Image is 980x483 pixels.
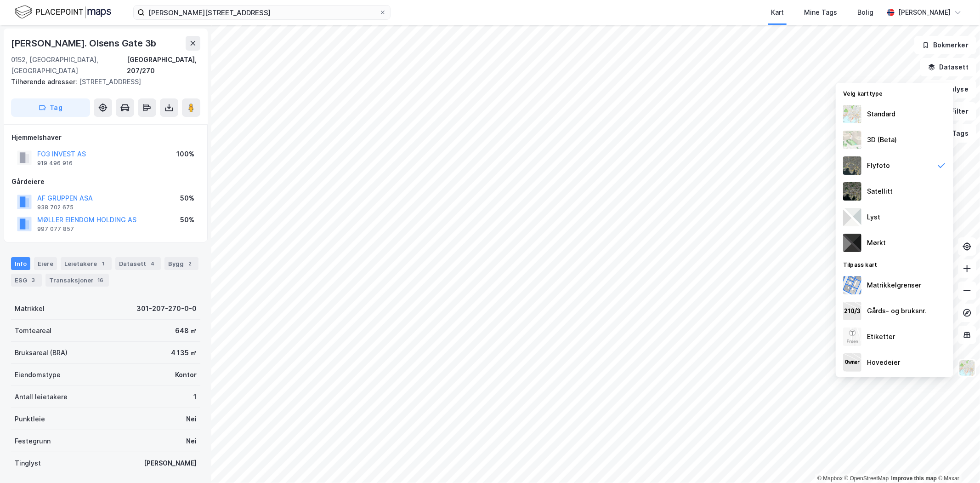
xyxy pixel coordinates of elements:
[804,7,837,18] div: Mine Tags
[914,36,976,54] button: Bokmerker
[11,176,200,187] div: Gårdeiere
[843,276,861,294] img: cadastreBorders.cfe08de4b5ddd52a10de.jpeg
[15,391,68,402] div: Antall leietakere
[11,98,90,117] button: Tag
[843,156,861,175] img: Z
[11,257,30,270] div: Info
[15,414,45,425] div: Punktleie
[15,303,45,314] div: Matrikkel
[136,303,197,314] div: 301-207-270-0-0
[15,369,61,380] div: Eiendomstype
[867,134,897,145] div: 3D (Beta)
[15,458,41,469] div: Tinglyst
[867,331,895,342] div: Etiketter
[96,276,105,285] div: 16
[891,475,937,482] a: Improve this map
[127,54,200,76] div: [GEOGRAPHIC_DATA], 207/270
[843,182,861,201] img: 9k=
[15,4,111,20] img: logo.f888ab2527a4732fd821a326f86c7f29.svg
[175,325,197,336] div: 648 ㎡
[867,160,890,171] div: Flyfoto
[843,353,861,372] img: majorOwner.b5e170eddb5c04bfeeff.jpeg
[11,36,158,51] div: [PERSON_NAME]. Olsens Gate 3b
[29,276,38,285] div: 3
[771,7,784,18] div: Kart
[843,208,861,226] img: luj3wr1y2y3+OchiMxRmMxRlscgabnMEmZ7DJGWxyBpucwSZnsMkZbHIGm5zBJmewyRlscgabnMEmZ7DJGWxyBpucwSZnsMkZ...
[176,149,194,160] div: 100%
[867,280,921,291] div: Matrikkelgrenser
[61,257,112,270] div: Leietakere
[923,80,976,98] button: Analyse
[836,85,953,101] div: Velg karttype
[11,76,193,87] div: [STREET_ADDRESS]
[958,359,976,377] img: Z
[193,391,197,402] div: 1
[934,124,976,143] button: Tags
[37,204,74,211] div: 938 702 675
[145,6,379,19] input: Søk på adresse, matrikkel, gårdeiere, leietakere eller personer
[843,302,861,320] img: cadastreKeys.547ab17ec502f5a4ef2b.jpeg
[843,105,861,123] img: Z
[843,234,861,252] img: nCdM7BzjoCAAAAAElFTkSuQmCC
[175,369,197,380] div: Kontor
[15,436,51,447] div: Festegrunn
[11,54,127,76] div: 0152, [GEOGRAPHIC_DATA], [GEOGRAPHIC_DATA]
[817,475,843,482] a: Mapbox
[115,257,161,270] div: Datasett
[867,212,880,223] div: Lyst
[186,414,197,425] div: Nei
[180,214,194,225] div: 50%
[844,475,889,482] a: OpenStreetMap
[920,58,976,76] button: Datasett
[857,7,873,18] div: Bolig
[99,259,108,268] div: 1
[867,357,900,368] div: Hovedeier
[934,439,980,483] iframe: Chat Widget
[45,274,109,287] div: Transaksjoner
[867,109,895,120] div: Standard
[37,225,74,233] div: 997 077 857
[867,186,893,197] div: Satellitt
[843,328,861,346] img: Z
[37,160,73,167] div: 919 496 916
[11,78,79,86] span: Tilhørende adresser:
[15,325,51,336] div: Tomteareal
[932,102,976,121] button: Filter
[867,305,926,316] div: Gårds- og bruksnr.
[144,458,197,469] div: [PERSON_NAME]
[15,347,68,358] div: Bruksareal (BRA)
[171,347,197,358] div: 4 135 ㎡
[186,436,197,447] div: Nei
[898,7,951,18] div: [PERSON_NAME]
[148,259,157,268] div: 4
[867,237,886,248] div: Mørkt
[186,259,195,268] div: 2
[180,193,194,204] div: 50%
[843,131,861,149] img: Z
[836,256,953,272] div: Tilpass kart
[11,132,200,143] div: Hjemmelshaver
[34,257,57,270] div: Eiere
[11,274,42,287] div: ESG
[164,257,198,270] div: Bygg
